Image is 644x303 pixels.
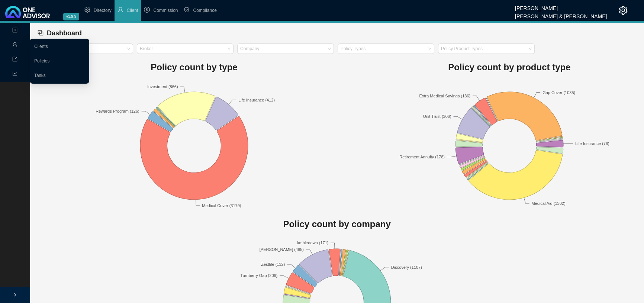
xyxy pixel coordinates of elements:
[94,8,112,13] span: Directory
[12,68,17,81] span: line-chart
[144,7,150,13] span: dollar
[153,8,178,13] span: Commission
[575,141,609,146] text: Life Insurance (76)
[5,6,50,18] img: 2df55531c6924b55f21c4cf5d4484680-logo-light.svg
[127,8,138,13] span: Client
[270,247,326,252] text: [DEMOGRAPHIC_DATA] (345)
[432,102,473,106] text: Commercial Lines (68)
[296,241,328,245] text: Ambledown (171)
[34,73,46,78] a: Tasks
[12,39,17,52] span: user
[63,13,79,20] span: v1.9.9
[421,167,458,171] text: Personal Lines (196)
[13,293,17,297] span: right
[12,25,17,38] span: profile
[238,98,275,102] text: Life Insurance (412)
[531,201,565,206] text: Medical Aid (1302)
[147,85,178,89] text: Investment (866)
[98,113,148,117] text: Short Term Insurance (347)
[515,2,607,10] div: [PERSON_NAME]
[84,7,90,13] span: setting
[37,29,44,36] span: block
[240,274,277,278] text: Turnberry Gap (206)
[36,217,637,232] h1: Policy count by company
[34,58,49,64] a: Policies
[96,109,139,113] text: Rewards Program (126)
[423,114,451,119] text: Unit Trust (306)
[139,91,179,96] text: Group scheme (1301)
[47,29,82,37] span: Dashboard
[193,8,216,13] span: Compliance
[34,44,48,49] a: Clients
[12,54,17,67] span: import
[399,155,445,159] text: Retirement Annuity (178)
[451,196,495,200] text: Medical Aid Group (328)
[261,262,285,267] text: Zestlife (132)
[524,91,554,96] text: Endowment (57)
[415,125,456,129] text: Rewards Program (72)
[117,7,123,13] span: user
[202,203,241,208] text: Medical Cover (3179)
[184,7,190,13] span: safety
[419,94,470,98] text: Extra Medical Savings (136)
[619,6,628,15] span: setting
[515,10,607,18] div: [PERSON_NAME] & [PERSON_NAME]
[391,265,422,270] text: Discovery (1107)
[542,90,575,95] text: Gap Cover (1035)
[36,60,352,75] h1: Policy count by type
[441,91,497,95] text: Employer Group Medical (245)
[260,247,304,252] text: [PERSON_NAME] (485)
